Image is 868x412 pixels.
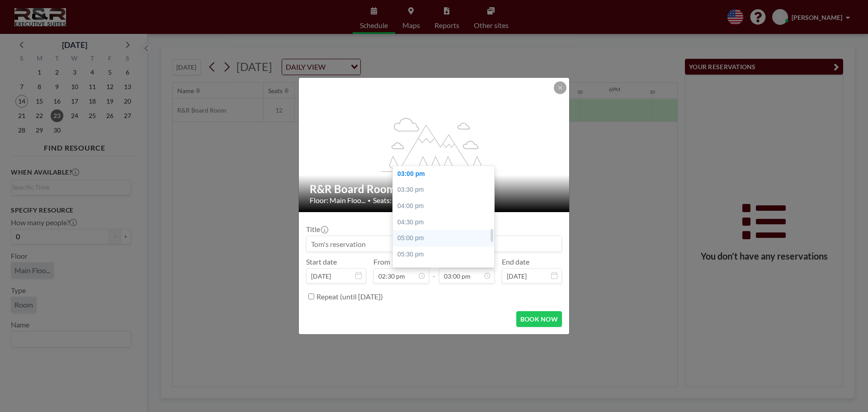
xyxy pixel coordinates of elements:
span: Floor: Main Floo... [310,196,365,205]
div: 05:00 pm [393,230,499,246]
label: Start date [306,257,337,266]
label: End date [502,257,529,266]
div: 03:30 pm [393,182,499,198]
label: Repeat (until [DATE]) [316,292,383,301]
div: 04:00 pm [393,198,499,214]
div: 06:00 pm [393,262,499,279]
h2: R&R Board Room [310,182,559,196]
span: Seats: 12 [373,196,401,205]
div: 03:00 pm [393,166,499,182]
input: Tom's reservation [307,236,561,251]
button: BOOK NOW [516,311,562,327]
label: Title [306,225,327,234]
div: 05:30 pm [393,246,499,263]
span: • [368,197,371,204]
div: 04:30 pm [393,214,499,231]
label: From [373,257,390,266]
span: - [433,260,435,280]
